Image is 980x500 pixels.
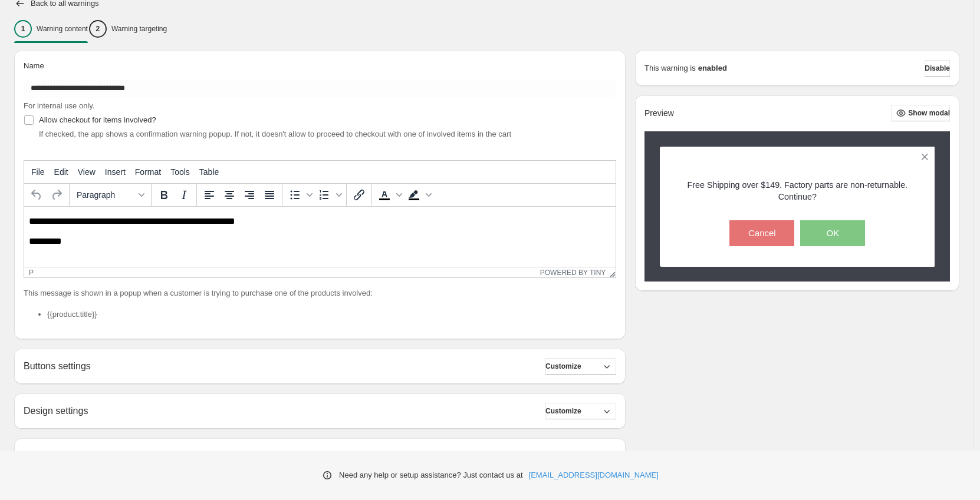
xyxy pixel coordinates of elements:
[14,20,32,38] div: 1
[37,24,88,34] p: Warning content
[199,185,219,205] button: Align left
[135,167,161,177] span: Format
[199,167,219,177] span: Table
[47,185,67,205] button: Redo
[154,185,174,205] button: Bold
[39,115,156,124] span: Allow checkout for items involved?
[698,62,727,74] strong: enabled
[545,403,616,419] button: Customize
[259,185,279,205] button: Justify
[529,469,659,481] a: [EMAIL_ADDRESS][DOMAIN_NAME]
[644,108,674,118] h2: Preview
[545,406,581,416] span: Customize
[14,16,88,41] button: 1Warning content
[800,220,865,246] button: OK
[925,60,950,77] button: Disable
[27,185,47,205] button: Undo
[729,220,794,246] button: Cancel
[170,167,190,177] span: Tools
[404,185,433,205] div: Background color
[24,287,616,299] p: This message is shown in a popup when a customer is trying to purchase one of the products involved:
[31,167,45,177] span: File
[174,185,194,205] button: Italic
[111,24,167,34] p: Warning targeting
[540,269,606,277] a: Powered by Tiny
[89,20,107,38] div: 2
[545,358,616,375] button: Customize
[78,167,96,177] span: View
[892,105,950,121] button: Show modal
[24,101,94,110] span: For internal use only.
[24,405,88,416] h2: Design settings
[24,360,91,372] h2: Buttons settings
[24,61,44,70] span: Name
[47,309,616,320] li: {{product.title}}
[72,185,149,205] button: Formats
[29,269,34,277] div: p
[239,185,259,205] button: Align right
[89,16,167,41] button: 2Warning targeting
[219,185,239,205] button: Align center
[925,64,950,73] span: Disable
[908,108,950,118] span: Show modal
[688,191,908,203] p: Continue?
[105,167,126,177] span: Insert
[374,185,404,205] div: Text color
[545,362,581,371] span: Customize
[77,190,134,200] span: Paragraph
[24,449,94,458] span: Special line item text
[54,167,68,177] span: Edit
[606,267,616,277] div: Resize
[349,185,369,205] button: Insert/edit link
[39,130,511,138] span: If checked, the app shows a confirmation warning popup. If not, it doesn't allow to proceed to ch...
[285,185,314,205] div: Bullet list
[688,179,908,191] p: Free Shipping over $149. Factory parts are non-returnable.
[644,62,696,74] p: This warning is
[24,207,616,267] iframe: Rich Text Area
[314,185,344,205] div: Numbered list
